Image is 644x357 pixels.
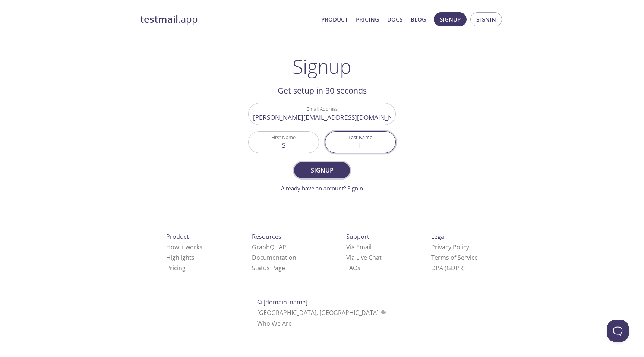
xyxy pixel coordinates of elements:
[476,15,496,24] span: Signin
[166,264,186,272] a: Pricing
[431,253,478,262] a: Terms of Service
[357,264,360,272] span: s
[607,320,629,342] iframe: Help Scout Beacon - Open
[470,12,502,26] button: Signin
[248,84,396,97] h2: Get setup in 30 seconds
[302,165,342,176] span: Signup
[346,243,372,251] a: Via Email
[252,233,281,241] span: Resources
[440,15,461,24] span: Signup
[431,233,446,241] span: Legal
[346,264,360,272] a: FAQ
[356,15,379,24] a: Pricing
[346,253,382,262] a: Via Live Chat
[166,243,202,251] a: How it works
[166,253,195,262] a: Highlights
[257,298,307,306] span: © [DOMAIN_NAME]
[166,233,189,241] span: Product
[434,12,467,26] button: Signup
[431,243,469,251] a: Privacy Policy
[140,13,178,26] strong: testmail
[281,184,363,192] a: Already have an account? Signin
[252,253,296,262] a: Documentation
[321,15,348,24] a: Product
[257,319,292,328] a: Who We Are
[431,264,465,272] a: DPA (GDPR)
[411,15,426,24] a: Blog
[387,15,402,24] a: Docs
[294,162,350,178] button: Signup
[293,55,351,78] h1: Signup
[140,13,315,26] a: testmail.app
[252,264,285,272] a: Status Page
[252,243,288,251] a: GraphQL API
[257,309,387,317] span: [GEOGRAPHIC_DATA], [GEOGRAPHIC_DATA]
[346,233,369,241] span: Support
